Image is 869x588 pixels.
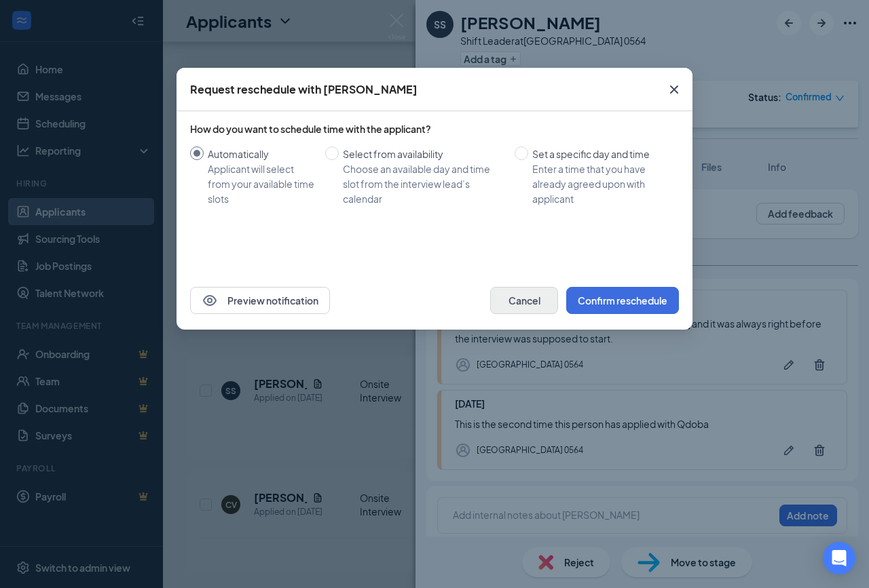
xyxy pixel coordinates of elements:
svg: Eye [202,292,218,309]
button: Close [656,68,692,111]
div: How do you want to schedule time with the applicant? [190,122,679,136]
div: Set a specific day and time [532,146,668,161]
div: Open Intercom Messenger [823,542,855,574]
svg: Cross [666,81,682,98]
button: Confirm reschedule [566,287,679,314]
button: EyePreview notification [190,287,330,314]
div: Automatically [208,146,314,161]
div: Enter a time that you have already agreed upon with applicant [532,161,668,206]
div: Request reschedule with [PERSON_NAME] [190,82,418,97]
div: Select from availability [343,146,504,161]
div: Choose an available day and time slot from the interview lead’s calendar [343,161,504,206]
div: Applicant will select from your available time slots [208,161,314,206]
button: Cancel [490,287,558,314]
